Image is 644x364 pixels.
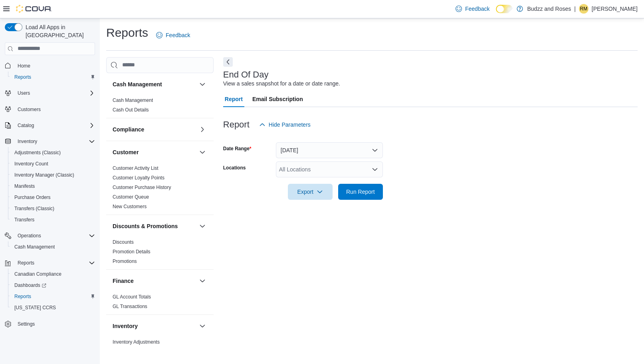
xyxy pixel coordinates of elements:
input: Dark Mode [496,5,513,13]
button: Adjustments (Classic) [8,147,98,158]
span: Users [14,88,95,98]
span: Inventory Adjustments [113,339,160,345]
button: [DATE] [276,142,383,158]
span: Inventory [14,137,95,146]
button: [US_STATE] CCRS [8,302,98,313]
a: Canadian Compliance [11,269,65,279]
span: Discounts [113,239,134,245]
button: Run Report [338,184,383,200]
a: Cash Out Details [113,107,149,113]
a: Cash Management [113,97,153,103]
nav: Complex example [5,57,95,351]
a: Manifests [11,181,38,191]
span: Load All Apps in [GEOGRAPHIC_DATA] [22,23,95,39]
button: Compliance [113,125,196,133]
span: Operations [14,231,95,241]
button: Purchase Orders [8,192,98,203]
span: Cash Management [14,244,55,250]
button: Home [2,60,98,72]
button: Customer [113,148,196,156]
span: Adjustments (Classic) [11,148,95,157]
label: Locations [223,165,246,171]
button: Hide Parameters [256,117,314,133]
h3: End Of Day [223,70,269,80]
button: Cash Management [113,80,196,88]
span: Home [18,63,30,69]
a: Cash Management [11,242,58,252]
span: Customers [18,106,41,113]
a: Inventory Adjustments [113,339,160,345]
span: Run Report [346,188,375,196]
span: Export [293,184,328,200]
span: Operations [18,233,41,239]
span: Feedback [166,31,190,39]
div: Discounts & Promotions [106,237,214,269]
h1: Reports [106,25,148,41]
span: Catalog [14,121,95,130]
span: Promotion Details [113,249,151,255]
h3: Cash Management [113,80,162,88]
div: Cash Management [106,95,214,118]
div: Rhiannon Martin [579,4,589,14]
h3: Customer [113,148,139,156]
span: Inventory [18,138,37,145]
span: Reports [14,74,31,80]
p: | [574,4,576,14]
span: Settings [18,321,35,327]
h3: Inventory [113,322,138,330]
a: Inventory Manager (Classic) [11,170,77,180]
span: Feedback [465,5,489,13]
span: Transfers (Classic) [14,205,54,212]
span: Email Subscription [252,91,303,107]
a: [US_STATE] CCRS [11,303,59,312]
span: Cash Management [113,97,153,103]
a: Customer Loyalty Points [113,175,164,181]
span: Canadian Compliance [11,269,95,279]
span: Reports [11,72,95,82]
div: View a sales snapshot for a date or date range. [223,80,340,88]
a: Reports [11,292,34,301]
button: Cash Management [8,241,98,253]
a: Reports [11,72,34,82]
button: Users [14,88,33,98]
span: Customer Loyalty Points [113,175,164,181]
a: Home [14,61,34,71]
label: Date Range [223,145,252,152]
span: Catalog [18,122,34,129]
button: Transfers (Classic) [8,203,98,214]
button: Reports [8,291,98,302]
span: Customer Queue [113,194,149,200]
button: Inventory [113,322,196,330]
span: Cash Management [11,242,95,252]
span: Inventory Count [11,159,95,169]
button: Catalog [14,121,37,130]
a: Customers [14,105,44,114]
span: Inventory Count [14,161,48,167]
span: Reports [14,258,95,268]
a: Dashboards [11,280,50,290]
button: Inventory [198,321,207,331]
button: Inventory [14,137,40,146]
button: Discounts & Promotions [198,221,207,231]
span: Canadian Compliance [14,271,61,277]
a: Customer Purchase History [113,185,171,190]
button: Canadian Compliance [8,269,98,280]
h3: Discounts & Promotions [113,222,178,230]
span: Reports [18,260,34,266]
span: Washington CCRS [11,303,95,312]
a: Settings [14,319,38,329]
button: Customer [198,147,207,157]
span: Transfers [11,215,95,225]
span: GL Account Totals [113,294,151,300]
button: Settings [2,318,98,330]
span: GL Transactions [113,303,147,310]
span: Purchase Orders [11,193,95,202]
button: Open list of options [372,166,378,173]
button: Discounts & Promotions [113,222,196,230]
span: Reports [14,293,31,300]
span: RM [580,4,588,14]
button: Inventory Count [8,158,98,169]
span: Adjustments (Classic) [14,149,61,156]
h3: Finance [113,277,134,285]
span: Reports [11,292,95,301]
